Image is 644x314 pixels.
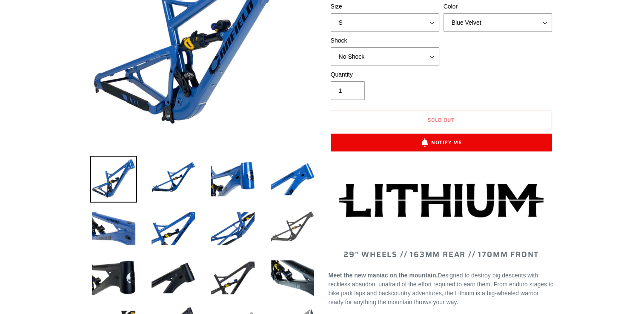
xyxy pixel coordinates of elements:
label: Size [331,2,439,11]
img: Load image into Gallery viewer, LITHIUM - Frameset [90,205,137,252]
img: Load image into Gallery viewer, LITHIUM - Frameset [150,205,197,252]
img: Load image into Gallery viewer, LITHIUM - Frameset [269,205,316,252]
span: Designed to destroy big descents with reckless abandon, unafraid of the effort required to earn t... [329,272,554,305]
span: From enduro stages to bike park laps and backcountry adventures, the Lithium is a big-wheeled war... [329,281,554,305]
img: Load image into Gallery viewer, LITHIUM - Frameset [209,156,256,203]
img: Load image into Gallery viewer, LITHIUM - Frameset [150,156,197,203]
label: Color [444,2,552,11]
label: Shock [331,36,439,45]
b: Meet the new maniac on the mountain. [329,272,438,279]
button: Sold out [331,111,552,129]
img: Load image into Gallery viewer, LITHIUM - Frameset [269,156,316,203]
img: Load image into Gallery viewer, LITHIUM - Frameset [209,254,256,301]
img: Load image into Gallery viewer, LITHIUM - Frameset [150,254,197,301]
button: Notify Me [331,134,552,151]
img: Lithium-Logo_480x480.png [339,183,544,217]
span: Sold out [428,116,455,124]
img: Load image into Gallery viewer, LITHIUM - Frameset [90,156,137,203]
span: 29" WHEELS // 163mm REAR // 170mm FRONT [343,248,539,260]
img: Load image into Gallery viewer, LITHIUM - Frameset [209,205,256,252]
span: . [456,299,458,305]
label: Quantity [331,70,439,79]
img: Load image into Gallery viewer, LITHIUM - Frameset [90,254,137,301]
img: Load image into Gallery viewer, LITHIUM - Frameset [269,254,316,301]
